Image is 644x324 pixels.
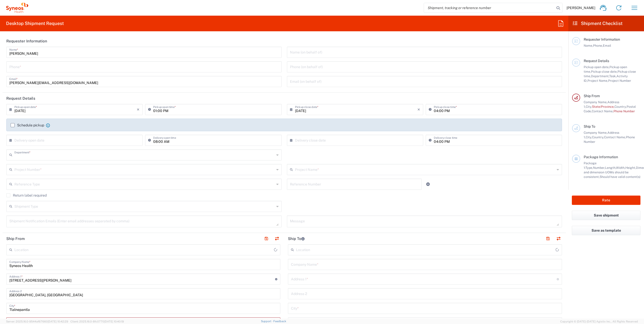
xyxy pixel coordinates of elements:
span: Width, [616,166,625,170]
span: Type, [585,166,593,170]
span: Number, [593,166,605,170]
span: Company Name, [584,100,607,104]
span: Ship From [584,94,600,98]
span: Project Name, [587,79,608,83]
span: Task, [609,74,616,78]
a: Feedback [273,320,286,323]
span: Package 1: [584,161,597,170]
i: × [417,105,420,114]
span: Country, [614,105,627,109]
h2: Shipment Checklist [573,20,623,26]
span: Project Number [608,79,631,83]
input: Shipment, tracking or reference number [424,3,555,13]
span: Email [603,44,611,47]
span: Request Details [584,59,609,63]
span: Contact Name, [592,109,613,113]
span: Department, [591,74,609,78]
span: [DATE] 10:40:19 [104,320,124,323]
button: Save as template [572,226,640,235]
span: [DATE] 10:42:29 [48,320,68,323]
span: Ship To [584,124,595,128]
span: Name, [584,44,593,47]
span: Phone Number [613,109,635,113]
button: Save shipment [572,211,640,220]
h2: Ship To [288,236,305,241]
span: Country, [592,135,604,139]
h2: Request Details [6,96,35,101]
span: Phone, [593,44,603,47]
span: Height, [625,166,636,170]
button: Rate [572,196,640,205]
label: Schedule pickup [11,123,44,127]
span: Server: 2025.16.0-9544af67660 [6,320,68,323]
h2: Ship From [6,236,25,241]
h2: Desktop Shipment Request [6,20,64,26]
i: × [137,105,140,114]
span: Package Information [584,155,618,159]
a: Support [261,320,274,323]
span: City, [586,135,592,139]
span: Length, [605,166,616,170]
span: Contact Name, [604,135,626,139]
span: Company Name, [584,131,607,134]
span: City, [586,105,592,109]
h2: Requester Information [6,39,47,44]
label: Return label required [6,193,47,197]
span: Requester Information [584,37,620,41]
span: Pickup close date, [591,70,618,73]
span: State/Province, [592,105,614,109]
span: Client: 2025.16.0-8fc0770 [70,320,124,323]
span: Copyright © [DATE]-[DATE] Agistix Inc., All Rights Reserved [560,319,638,324]
span: Pickup open date, [584,65,609,69]
span: [PERSON_NAME] [567,6,595,10]
span: Should have valid content(s) [600,175,640,179]
a: Add Reference [424,181,432,188]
